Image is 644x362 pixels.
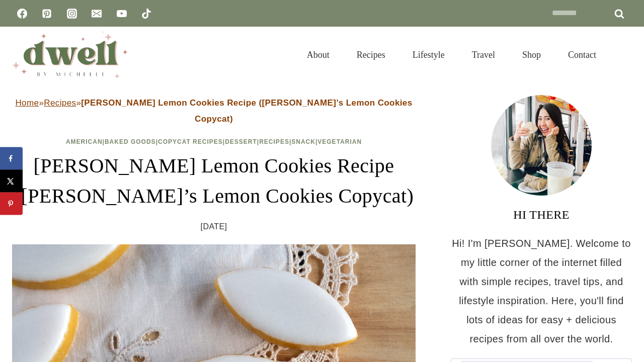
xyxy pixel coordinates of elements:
[399,37,458,72] a: Lifestyle
[44,98,76,108] a: Recipes
[201,219,227,234] time: [DATE]
[293,37,610,72] nav: Primary Navigation
[87,4,107,24] a: Email
[451,206,632,224] h3: HI THERE
[66,138,362,145] span: | | | | | |
[615,46,632,63] button: View Search Form
[158,138,223,145] a: Copycat Recipes
[12,4,32,24] a: Facebook
[112,4,132,24] a: YouTube
[81,98,412,124] strong: [PERSON_NAME] Lemon Cookies Recipe ([PERSON_NAME]’s Lemon Cookies Copycat)
[259,138,289,145] a: Recipes
[451,234,632,348] p: Hi! I'm [PERSON_NAME]. Welcome to my little corner of the internet filled with simple recipes, tr...
[62,4,82,24] a: Instagram
[293,37,343,72] a: About
[317,138,362,145] a: Vegetarian
[136,4,156,24] a: TikTok
[554,37,610,72] a: Contact
[105,138,156,145] a: Baked Goods
[15,98,412,124] span: » »
[225,138,257,145] a: Dessert
[12,32,128,78] img: DWELL by michelle
[37,4,57,24] a: Pinterest
[66,138,103,145] a: American
[12,151,416,211] h1: [PERSON_NAME] Lemon Cookies Recipe ([PERSON_NAME]’s Lemon Cookies Copycat)
[15,98,39,108] a: Home
[509,37,554,72] a: Shop
[458,37,509,72] a: Travel
[343,37,399,72] a: Recipes
[291,138,315,145] a: Snack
